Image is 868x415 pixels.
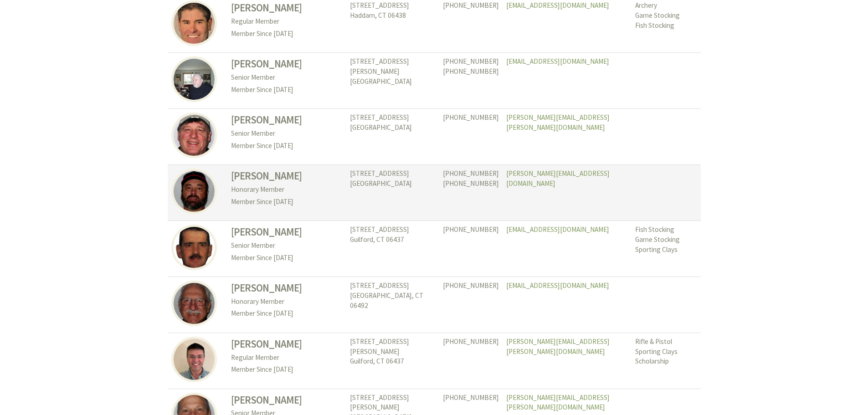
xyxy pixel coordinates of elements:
[231,184,343,196] p: Honorary Member
[439,220,503,277] td: [PHONE_NUMBER]
[231,113,343,128] h3: [PERSON_NAME]
[231,128,343,140] p: Senior Member
[439,277,503,333] td: [PHONE_NUMBER]
[506,281,609,290] a: [EMAIL_ADDRESS][DOMAIN_NAME]
[231,15,343,28] p: Regular Member
[231,225,343,240] h3: [PERSON_NAME]
[231,364,343,376] p: Member Since [DATE]
[231,196,343,208] p: Member Since [DATE]
[231,393,343,408] h3: [PERSON_NAME]
[231,84,343,96] p: Member Since [DATE]
[231,352,343,364] p: Regular Member
[346,333,439,389] td: [STREET_ADDRESS][PERSON_NAME] Guilford, CT 06437
[506,1,609,10] a: [EMAIL_ADDRESS][DOMAIN_NAME]
[231,140,343,152] p: Member Since [DATE]
[231,56,343,72] h3: [PERSON_NAME]
[346,164,439,220] td: [STREET_ADDRESS] [GEOGRAPHIC_DATA]
[346,220,439,277] td: [STREET_ADDRESS] Guilford, CT 06437
[439,109,503,165] td: [PHONE_NUMBER]
[171,0,217,46] img: Paul Taiclet
[231,307,343,320] p: Member Since [DATE]
[231,296,343,308] p: Honorary Member
[439,53,503,109] td: [PHONE_NUMBER] [PHONE_NUMBER]
[439,333,503,389] td: [PHONE_NUMBER]
[231,240,343,252] p: Senior Member
[632,333,700,389] td: Rifle & Pistol Sporting Clays Scholarship
[231,337,343,352] h3: [PERSON_NAME]
[231,281,343,296] h3: [PERSON_NAME]
[439,164,503,220] td: [PHONE_NUMBER] [PHONE_NUMBER]
[231,0,343,15] h3: [PERSON_NAME]
[506,337,610,356] a: [PERSON_NAME][EMAIL_ADDRESS][PERSON_NAME][DOMAIN_NAME]
[171,113,217,158] img: Walter Tamulis
[346,109,439,165] td: [STREET_ADDRESS] [GEOGRAPHIC_DATA]
[506,169,610,188] a: [PERSON_NAME][EMAIL_ADDRESS][DOMAIN_NAME]
[506,225,609,234] a: [EMAIL_ADDRESS][DOMAIN_NAME]
[231,28,343,40] p: Member Since [DATE]
[506,57,609,66] a: [EMAIL_ADDRESS][DOMAIN_NAME]
[171,169,217,214] img: Dave Tarducci
[231,72,343,84] p: Senior Member
[171,281,217,326] img: Robert Tessitore
[346,53,439,109] td: [STREET_ADDRESS][PERSON_NAME] [GEOGRAPHIC_DATA]
[171,337,217,382] img: Jeffrey Testani
[346,277,439,333] td: [STREET_ADDRESS] [GEOGRAPHIC_DATA], CT 06492
[231,169,343,184] h3: [PERSON_NAME]
[506,393,610,412] a: [PERSON_NAME][EMAIL_ADDRESS][PERSON_NAME][DOMAIN_NAME]
[171,225,217,270] img: John Tarutis
[231,252,343,264] p: Member Since [DATE]
[171,56,217,102] img: John Tamulevich
[506,113,610,132] a: [PERSON_NAME][EMAIL_ADDRESS][PERSON_NAME][DOMAIN_NAME]
[632,220,700,277] td: Fish Stocking Game Stocking Sporting Clays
